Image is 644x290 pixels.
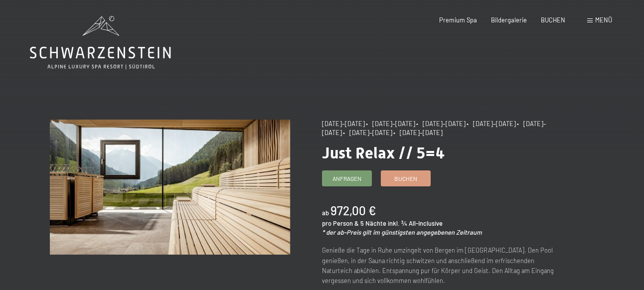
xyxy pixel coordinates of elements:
span: • [DATE]–[DATE] [416,120,466,128]
span: • [DATE]–[DATE] [393,129,443,137]
span: Just Relax // 5=4 [322,144,445,162]
p: Genieße die Tage in Ruhe umzingelt von Bergen im [GEOGRAPHIC_DATA]. Den Pool genießen, in der Sau... [322,245,562,286]
span: • [DATE]–[DATE] [467,120,516,128]
a: Buchen [381,171,430,186]
span: Anfragen [332,174,361,183]
span: Buchen [394,174,417,183]
span: inkl. ¾ All-Inclusive [388,219,443,227]
span: [DATE]–[DATE] [322,120,365,128]
a: Bildergalerie [491,16,527,24]
span: 5 Nächte [360,219,386,227]
em: * der ab-Preis gilt im günstigsten angegebenen Zeitraum [322,228,482,236]
b: 972,00 € [330,203,376,218]
img: Just Relax // 5=4 [50,120,290,255]
span: • [DATE]–[DATE] [322,120,546,137]
span: • [DATE]–[DATE] [343,129,392,137]
a: Anfragen [322,171,371,186]
span: pro Person & [322,219,359,227]
a: Premium Spa [439,16,477,24]
span: ab [322,209,329,217]
span: Menü [595,16,612,24]
span: • [DATE]–[DATE] [366,120,415,128]
a: BUCHEN [541,16,565,24]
